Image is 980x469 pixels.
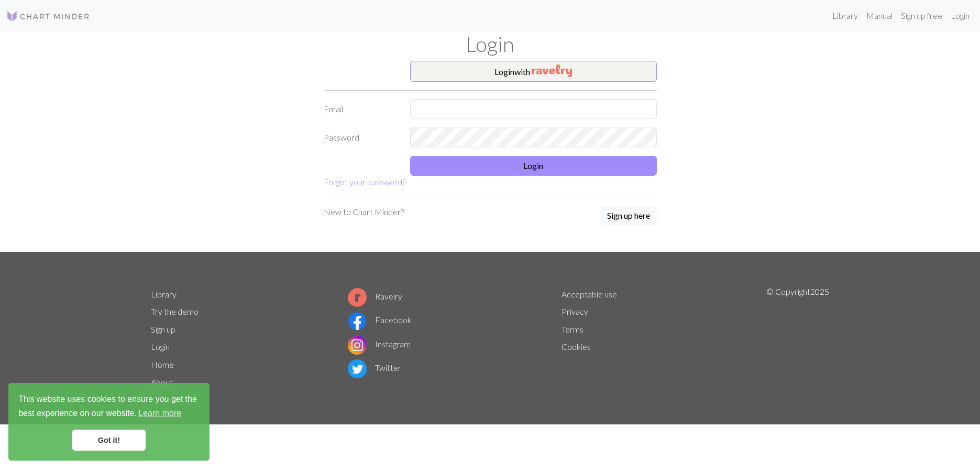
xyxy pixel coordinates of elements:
img: Logo [6,10,90,23]
a: Library [151,289,177,299]
a: Try the demo [151,306,199,316]
a: Privacy [561,306,588,316]
img: Twitter logo [348,359,367,378]
a: Forgot your password? [324,177,405,187]
a: About [151,377,173,387]
p: © Copyright 2025 [766,285,829,391]
label: Email [317,99,404,119]
img: Instagram logo [348,336,367,355]
a: Sign up [151,324,175,334]
a: Facebook [348,315,412,325]
button: Sign up here [600,206,657,226]
a: Acceptable use [561,289,617,299]
a: Library [828,5,862,26]
span: This website uses cookies to ensure you get the best experience on our website. [18,393,200,421]
h1: Login [145,31,836,57]
label: Password [317,127,404,147]
a: Instagram [348,339,411,349]
a: Sign up here [600,206,657,227]
a: Twitter [348,363,401,372]
button: Loginwith [410,61,657,82]
a: dismiss cookie message [72,430,146,451]
a: Login [946,5,974,26]
button: Login [410,156,657,176]
img: Ravelry [532,65,572,77]
a: Home [151,359,174,369]
a: Cookies [561,342,591,351]
a: Terms [561,324,583,334]
div: cookieconsent [8,383,210,461]
a: Sign up free [897,5,946,26]
a: Ravelry [348,291,402,301]
a: Login [151,342,170,351]
img: Facebook logo [348,312,367,331]
a: Manual [862,5,897,26]
img: Ravelry logo [348,288,367,307]
p: New to Chart Minder? [324,206,404,218]
a: learn more about cookies [137,406,183,421]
